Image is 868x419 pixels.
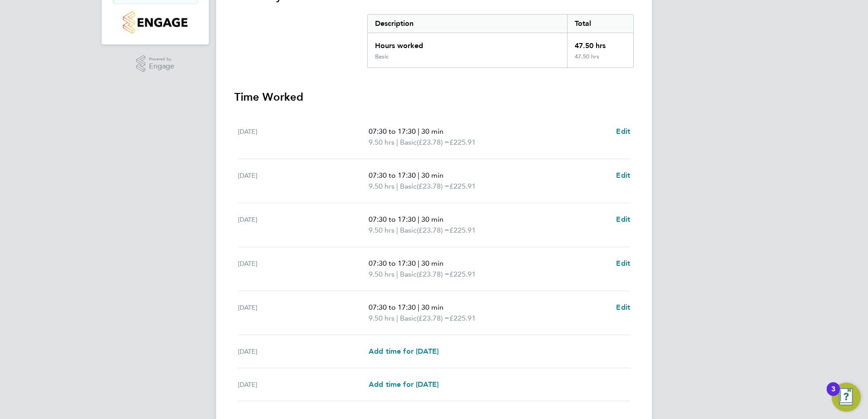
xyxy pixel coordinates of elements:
span: 9.50 hrs [369,182,395,190]
span: £225.91 [449,182,476,190]
span: 30 min [421,127,444,136]
a: Edit [616,170,630,181]
span: (£23.78) = [417,182,449,190]
span: Basic [400,313,417,324]
span: £225.91 [449,226,476,234]
span: Basic [400,269,417,280]
div: [DATE] [238,214,369,236]
img: countryside-properties-logo-retina.png [123,11,187,34]
a: Edit [616,258,630,269]
div: 47.50 hrs [567,53,633,68]
a: Add time for [DATE] [369,346,439,357]
span: 07:30 to 17:30 [369,215,416,224]
div: [DATE] [238,126,369,148]
span: Powered by [149,55,174,63]
div: [DATE] [238,379,369,390]
span: 30 min [421,259,444,268]
span: Basic [400,181,417,192]
a: Add time for [DATE] [369,379,439,390]
button: Open Resource Center, 3 new notifications [832,383,861,412]
span: | [396,138,398,146]
span: Edit [616,259,630,268]
div: [DATE] [238,346,369,357]
span: | [418,171,419,180]
span: Basic [400,225,417,236]
span: Edit [616,215,630,224]
span: 9.50 hrs [369,226,395,234]
span: (£23.78) = [417,314,449,322]
span: | [396,314,398,322]
span: Edit [616,171,630,180]
div: [DATE] [238,302,369,324]
span: Edit [616,303,630,312]
div: 3 [831,389,835,401]
div: Total [567,15,633,33]
span: 9.50 hrs [369,270,395,278]
div: Hours worked [368,33,567,53]
span: £225.91 [449,314,476,322]
span: Edit [616,127,630,136]
div: Summary [367,14,634,68]
a: Edit [616,214,630,225]
span: £225.91 [449,270,476,278]
span: | [418,215,419,224]
a: Go to home page [113,11,198,34]
span: £225.91 [449,138,476,146]
span: (£23.78) = [417,226,449,234]
span: (£23.78) = [417,270,449,278]
span: 07:30 to 17:30 [369,259,416,268]
h3: Time Worked [234,90,634,104]
div: Basic [375,53,389,60]
a: Edit [616,126,630,137]
span: | [418,259,419,268]
span: 30 min [421,171,444,180]
span: | [418,127,419,136]
span: 30 min [421,215,444,224]
span: 9.50 hrs [369,138,395,146]
span: 07:30 to 17:30 [369,171,416,180]
div: 47.50 hrs [567,33,633,53]
span: 07:30 to 17:30 [369,127,416,136]
div: [DATE] [238,258,369,280]
span: | [396,182,398,190]
span: 30 min [421,303,444,312]
span: 9.50 hrs [369,314,395,322]
a: Edit [616,302,630,313]
div: Description [368,15,567,33]
span: | [418,303,419,312]
span: Engage [149,63,174,70]
span: (£23.78) = [417,138,449,146]
span: Basic [400,137,417,148]
span: Add time for [DATE] [369,347,439,356]
span: 07:30 to 17:30 [369,303,416,312]
div: [DATE] [238,170,369,192]
a: Powered byEngage [136,55,175,73]
span: | [396,226,398,234]
span: | [396,270,398,278]
span: Add time for [DATE] [369,380,439,389]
